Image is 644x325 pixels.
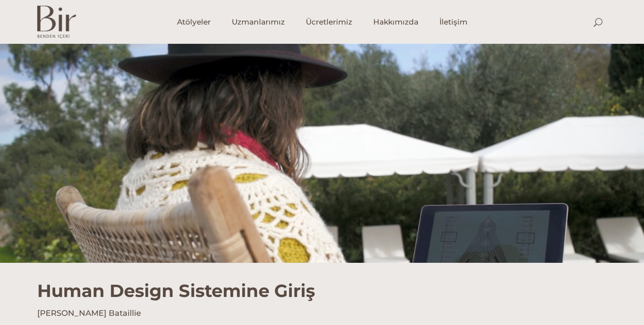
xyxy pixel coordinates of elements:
[232,17,285,27] span: Uzmanlarımız
[373,17,418,27] span: Hakkımızda
[37,263,607,301] h1: Human Design Sistemine Giriş
[177,17,211,27] span: Atölyeler
[439,17,467,27] span: İletişim
[306,17,352,27] span: Ücretlerimiz
[37,308,607,319] h4: [PERSON_NAME] Bataillie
